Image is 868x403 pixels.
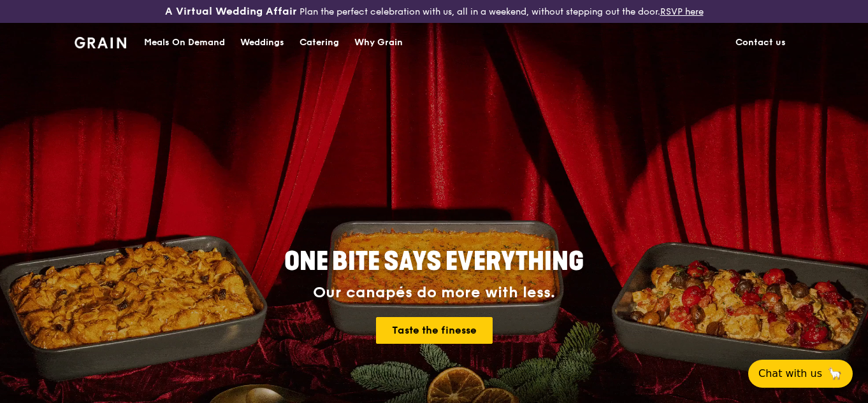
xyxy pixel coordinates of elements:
a: Taste the finesse [376,317,493,344]
a: RSVP here [660,6,704,17]
div: Catering [300,24,339,62]
span: Chat with us [758,366,822,381]
div: Meals On Demand [144,24,225,62]
div: Weddings [240,24,284,62]
div: Plan the perfect celebration with us, all in a weekend, without stepping out the door. [145,5,723,18]
a: Weddings [233,24,292,62]
a: Why Grain [347,24,410,62]
h3: A Virtual Wedding Affair [165,5,297,18]
div: Our canapés do more with less. [205,284,663,302]
a: GrainGrain [75,22,126,60]
span: ONE BITE SAYS EVERYTHING [284,246,584,277]
div: Why Grain [354,24,403,62]
a: Contact us [728,24,793,62]
img: Grain [75,37,126,48]
a: Catering [292,24,347,62]
button: Chat with us🦙 [748,360,853,388]
span: 🦙 [827,366,843,381]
